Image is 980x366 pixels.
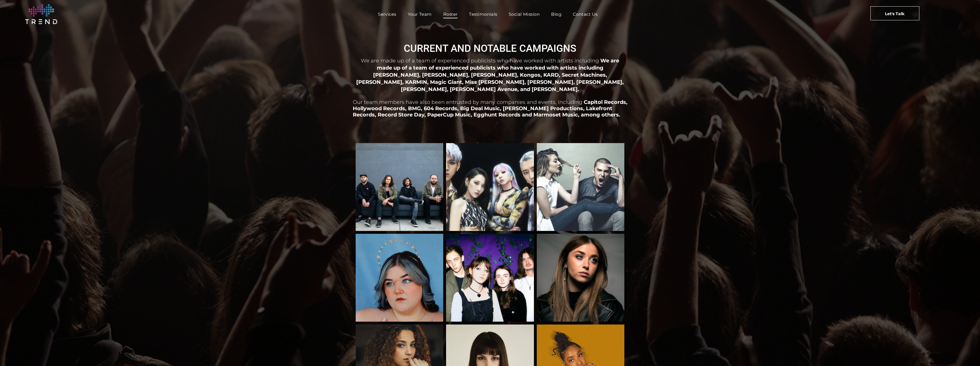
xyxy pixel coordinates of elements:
[537,234,625,322] a: Rachel Grae
[463,10,503,18] a: Testimonials
[446,234,534,322] a: Little Fuss
[545,10,567,18] a: Blog
[353,99,627,118] span: Capitol Records, Hollywood Records, BMG, 604 Records, Big Deal Music, [PERSON_NAME] Productions, ...
[404,43,576,54] span: CURRENT AND NOTABLE CAMPAIGNS
[885,7,904,21] span: Let's Talk
[537,143,625,231] a: Karmin
[446,143,534,231] a: KARD
[361,58,599,64] span: We are made up of a team of experienced publicists who have worked with artists including
[437,10,464,18] a: Roster
[356,234,444,322] a: Courtney Govan
[870,6,919,20] a: Let's Talk
[356,58,624,92] span: We are made up of a team of experienced publicists who have worked with artists including [PERSON...
[25,4,57,24] img: logo
[356,143,444,231] a: Kongos
[567,10,603,18] a: Contact Us
[402,10,437,18] a: Your Team
[353,99,582,105] span: Our team members have also been entrusted by many companies and events, including
[503,10,545,18] a: Social Mission
[372,10,402,18] a: Services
